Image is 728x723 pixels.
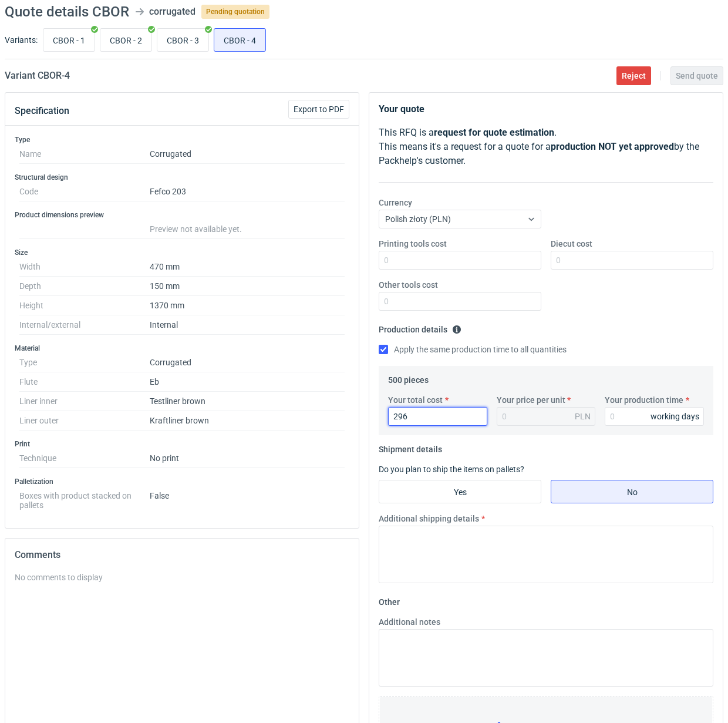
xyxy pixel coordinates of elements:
[379,465,524,474] label: Do you plan to ship the items on pallets?
[19,486,150,510] dt: Boxes with product stacked on pallets
[19,315,150,335] dt: Internal/external
[379,320,461,334] legend: Production details
[19,353,150,372] dt: Type
[379,292,541,311] input: 0
[150,486,345,510] dd: False
[379,251,541,270] input: 0
[19,449,150,468] dt: Technique
[379,513,479,524] label: Additional shipping details
[15,477,349,486] h3: Palletization
[379,344,567,355] label: Apply the same production time to all quantities
[19,277,150,296] dt: Depth
[379,238,447,250] label: Printing tools cost
[379,480,541,503] label: Yes
[149,5,196,19] div: corrugated
[15,97,69,125] button: Specification
[150,277,345,296] dd: 150 mm
[551,141,674,152] strong: production NOT yet approved
[201,5,269,19] span: Pending quotation
[150,182,345,201] dd: Fefco 203
[19,392,150,411] dt: Liner inner
[150,224,242,234] span: Preview not available yet.
[150,411,345,431] dd: Kraftliner brown
[497,394,565,406] label: Your price per unit
[622,72,646,80] span: Reject
[19,296,150,315] dt: Height
[551,238,592,250] label: Diecut cost
[43,28,95,52] label: CBOR - 1
[15,344,349,353] h3: Material
[551,480,713,503] label: No
[5,5,129,19] h1: Quote details CBOR
[5,69,70,83] h2: Variant CBOR - 4
[150,296,345,315] dd: 1370 mm
[388,407,487,426] input: 0
[150,353,345,372] dd: Corrugated
[150,144,345,164] dd: Corrugated
[434,127,554,138] strong: request for quote estimation
[150,315,345,335] dd: Internal
[294,105,344,113] span: Export to PDF
[575,411,591,422] div: PLN
[15,571,349,583] div: No comments to display
[15,135,349,144] h3: Type
[605,394,683,406] label: Your production time
[157,28,209,52] label: CBOR - 3
[150,392,345,411] dd: Testliner brown
[19,411,150,431] dt: Liner outer
[388,371,429,385] legend: 500 pieces
[551,251,713,270] input: 0
[385,214,451,224] span: Polish złoty (PLN)
[100,28,152,52] label: CBOR - 2
[605,407,704,426] input: 0
[19,182,150,201] dt: Code
[379,126,713,168] p: This RFQ is a . This means it's a request for a quote for a by the Packhelp's customer.
[15,548,349,562] h2: Comments
[670,66,723,85] button: Send quote
[150,257,345,277] dd: 470 mm
[379,103,424,115] strong: Your quote
[19,372,150,392] dt: Flute
[379,593,400,607] legend: Other
[15,173,349,182] h3: Structural design
[288,100,349,119] button: Export to PDF
[616,66,651,85] button: Reject
[19,257,150,277] dt: Width
[150,372,345,392] dd: Eb
[651,411,699,422] div: working days
[150,449,345,468] dd: No print
[379,197,412,209] label: Currency
[388,394,443,406] label: Your total cost
[214,28,266,52] label: CBOR - 4
[379,279,438,291] label: Other tools cost
[15,439,349,449] h3: Print
[19,144,150,164] dt: Name
[5,34,38,46] label: Variants:
[15,210,349,220] h3: Product dimensions preview
[379,616,440,628] label: Additional notes
[379,440,442,454] legend: Shipment details
[676,72,718,80] span: Send quote
[15,248,349,257] h3: Size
